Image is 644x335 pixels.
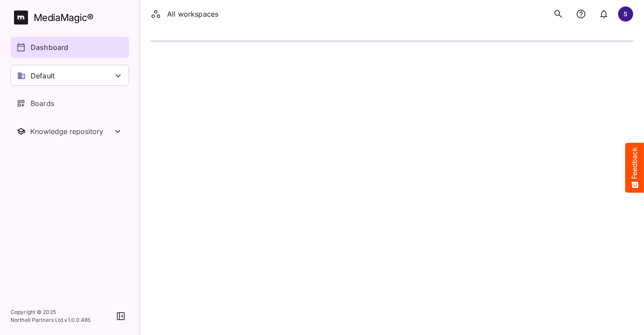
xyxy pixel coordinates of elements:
a: MediaMagic® [14,11,129,25]
div: MediaMagic ® [34,11,94,25]
p: Copyright © 2025 [10,308,91,316]
button: Feedback [625,143,644,193]
a: Boards [10,93,129,114]
div: S [618,6,633,22]
button: search [549,5,567,23]
p: Northell Partners Ltd v 1.0.0.485 [10,316,91,324]
p: Default [31,71,55,81]
nav: Knowledge repository [10,121,129,142]
button: notifications [595,5,612,23]
div: Knowledge repository [30,127,112,136]
button: Toggle Knowledge repository [10,121,129,142]
button: notifications [572,5,590,23]
a: Dashboard [10,37,129,58]
p: Boards [31,98,54,109]
p: Dashboard [31,42,68,53]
